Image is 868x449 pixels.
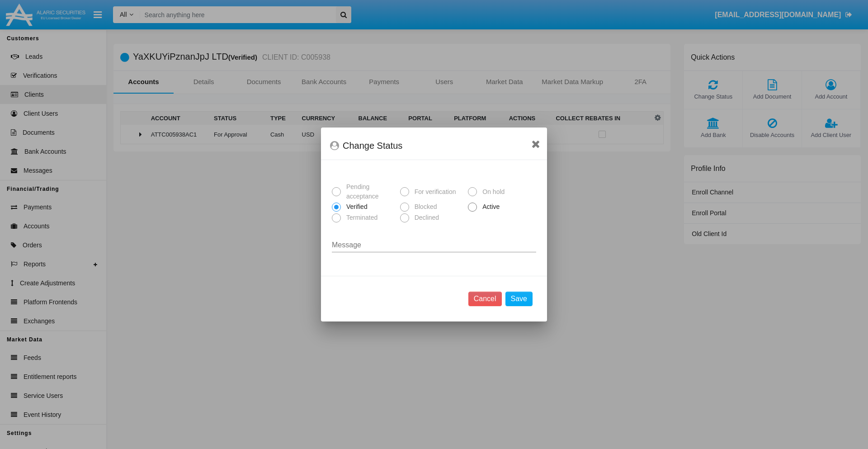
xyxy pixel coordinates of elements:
span: On hold [477,187,507,197]
span: Active [477,202,502,212]
span: Declined [409,213,441,222]
span: For verification [409,187,458,197]
button: Save [505,292,533,306]
button: Cancel [468,292,502,306]
span: Terminated [341,213,380,222]
span: Pending acceptance [341,182,396,201]
span: Verified [341,202,370,212]
span: Blocked [409,202,439,212]
div: Change Status [330,138,538,153]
